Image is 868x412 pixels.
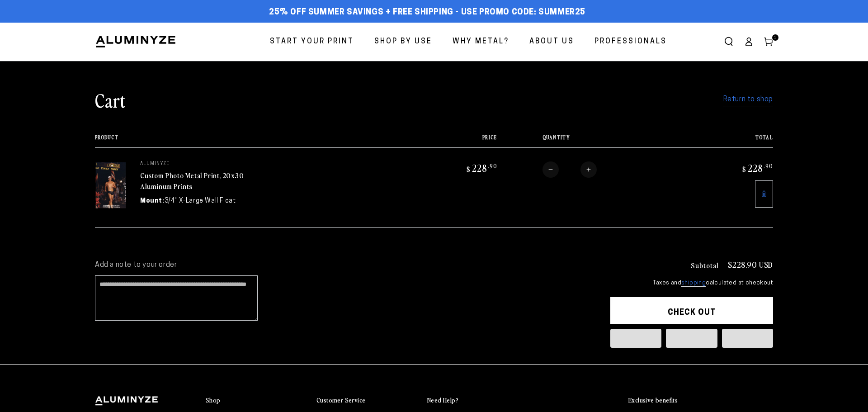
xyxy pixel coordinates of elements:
a: About Us [523,30,581,54]
span: $ [467,165,471,174]
span: Why Metal? [453,35,509,48]
a: Custom Photo Metal Print, 20x30 Aluminum Prints [140,170,244,192]
input: Quantity for Custom Photo Metal Print, 20x30 Aluminum Prints [559,161,580,178]
label: Add a note to your order [95,260,592,270]
summary: Need Help? [427,396,529,405]
summary: Shop [206,396,307,405]
span: Start Your Print [270,35,354,48]
h2: Need Help? [427,396,458,404]
span: Shop By Use [374,35,432,48]
dd: 3/4" X-Large Wall Float [165,196,236,206]
span: 25% off Summer Savings + Free Shipping - Use Promo Code: SUMMER25 [269,8,585,18]
img: 20"x30" Rectangle White Matte Aluminyzed Photo [95,161,127,209]
bdi: 228 [465,161,497,174]
p: $228.90 USD [728,260,773,269]
th: Total [686,134,773,147]
span: About Us [529,35,574,48]
dt: Mount: [140,196,165,206]
a: Return to shop [723,93,773,106]
sup: .90 [764,162,773,170]
span: 1 [774,34,777,41]
summary: Customer Service [316,396,418,405]
a: Professionals [588,30,674,54]
a: Remove 20"x30" Rectangle White Matte Aluminyzed Photo [755,180,773,208]
h2: Exclusive benefits [628,396,678,404]
button: Check out [610,297,773,324]
h2: Customer Service [316,396,365,404]
summary: Search our site [719,32,739,52]
th: Product [95,134,410,147]
h2: Shop [206,396,221,404]
h3: Subtotal [691,261,719,269]
span: Professionals [594,35,667,48]
a: shipping [681,280,706,287]
h1: Cart [95,88,126,112]
span: $ [742,165,746,174]
a: Why Metal? [446,30,516,54]
sup: .90 [488,162,497,170]
a: Start Your Print [263,30,361,54]
th: Quantity [497,134,686,147]
a: Shop By Use [368,30,439,54]
th: Price [410,134,497,147]
small: Taxes and calculated at checkout [610,279,773,288]
img: Aluminyze [95,35,176,48]
bdi: 228 [741,161,773,174]
p: aluminyze [140,161,276,167]
summary: Exclusive benefits [628,396,773,405]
